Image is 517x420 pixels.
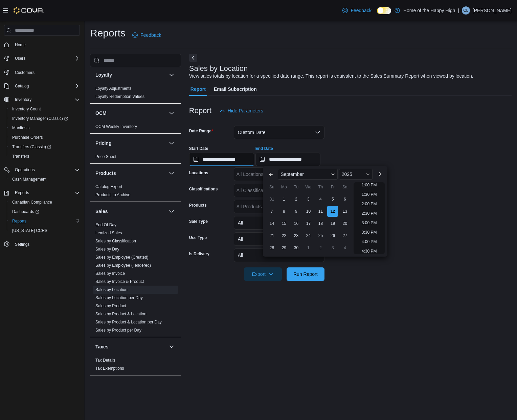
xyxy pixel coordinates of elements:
span: Hide Parameters [228,107,263,114]
span: Report [190,82,206,96]
span: Tax Exemptions [95,366,124,371]
div: Taxes [90,356,181,375]
div: day-22 [278,230,289,241]
button: OCM [167,109,176,117]
button: Taxes [95,343,166,350]
span: Sales by Location per Day [95,295,143,300]
a: Products to Archive [95,192,130,197]
span: Users [12,54,80,62]
span: Customers [12,68,80,76]
button: Reports [1,188,83,198]
span: Inventory Manager (Classic) [9,114,80,123]
span: Loyalty Adjustments [95,86,132,91]
span: OCM Weekly Inventory [95,124,137,129]
div: day-2 [315,242,326,253]
div: day-6 [339,194,350,205]
span: Price Sheet [95,154,116,159]
label: Use Type [189,235,207,240]
div: day-25 [315,230,326,241]
a: Sales by Product per Day [95,328,141,333]
button: Users [12,54,28,62]
label: Date Range [189,128,213,134]
a: Sales by Employee (Tendered) [95,263,151,268]
span: Sales by Product per Day [95,327,141,333]
button: Inventory [1,95,83,104]
span: Sales by Product [95,303,126,309]
li: 1:00 PM [359,181,380,189]
button: Canadian Compliance [7,198,83,207]
a: Transfers (Classic) [9,143,54,151]
a: End Of Day [95,222,116,227]
span: Transfers [12,154,29,159]
input: Press the down key to enter a popover containing a calendar. Press the escape key to close the po... [255,153,320,166]
h3: Pricing [95,140,111,147]
div: day-12 [327,206,338,217]
button: Users [1,54,83,63]
div: View sales totals by location for a specified date range. This report is equivalent to the Sales ... [189,73,473,80]
div: day-18 [315,218,326,229]
button: [US_STATE] CCRS [7,226,83,235]
h3: Products [95,170,116,177]
label: Products [189,203,207,208]
span: Operations [12,166,80,174]
span: Dashboards [12,209,39,214]
label: End Date [255,146,273,151]
div: day-29 [278,242,289,253]
div: day-26 [327,230,338,241]
button: Next month [374,169,385,180]
div: Products [90,183,181,202]
div: Th [315,182,326,192]
div: day-31 [266,194,277,205]
div: Mo [278,182,289,192]
span: Email Subscription [214,82,257,96]
button: Pricing [95,140,166,147]
div: day-3 [303,194,314,205]
div: Su [266,182,277,192]
span: Reports [9,217,80,225]
a: Sales by Location per Day [95,295,143,300]
button: Taxes [167,343,176,351]
button: Run Report [287,267,324,281]
a: Customers [12,69,37,77]
span: Transfers (Classic) [9,143,80,151]
span: Reports [15,190,29,195]
a: Transfers (Classic) [7,142,83,152]
button: Operations [12,166,38,174]
div: day-5 [327,194,338,205]
a: Loyalty Adjustments [95,86,132,91]
span: Sales by Invoice & Product [95,279,144,284]
button: Reports [7,216,83,226]
a: Canadian Compliance [9,198,55,206]
button: Products [167,169,176,177]
button: All [234,216,324,230]
p: Home of the Happy High [403,6,455,15]
div: Tu [291,182,301,192]
a: Inventory Count [9,105,44,113]
img: Cova [14,7,44,14]
div: day-15 [278,218,289,229]
p: [PERSON_NAME] [473,6,512,15]
a: Inventory Manager (Classic) [7,114,83,123]
button: Export [244,267,282,281]
span: Inventory [12,96,80,104]
button: Hide Parameters [217,104,266,117]
a: Manifests [9,124,32,132]
button: Custom Date [234,126,324,139]
span: Sales by Employee (Created) [95,255,149,260]
label: Is Delivery [189,251,209,257]
a: Feedback [130,28,164,42]
div: day-4 [339,242,350,253]
input: Press the down key to open a popover containing a calendar. [189,153,254,166]
span: Export [248,267,278,281]
li: 3:00 PM [359,219,380,227]
button: Products [95,170,166,177]
span: Transfers [9,152,80,160]
h3: Taxes [95,343,109,350]
a: OCM Weekly Inventory [95,124,137,129]
span: Manifests [9,124,80,132]
a: Settings [12,240,32,248]
button: Loyalty [95,72,166,78]
a: Sales by Product & Location per Day [95,320,162,324]
span: Inventory [15,97,31,102]
button: Sales [95,208,166,215]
